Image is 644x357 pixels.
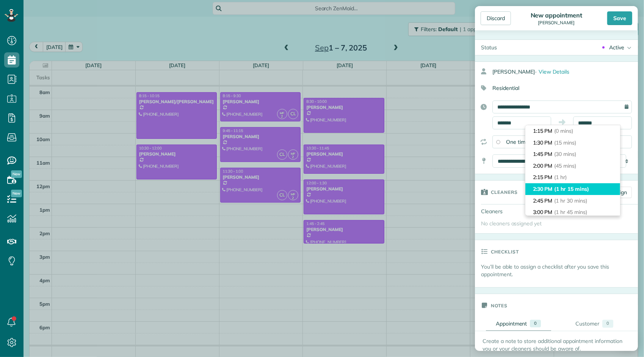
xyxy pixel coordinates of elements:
li: 2:30 PM [525,183,620,195]
span: One time [506,138,528,145]
p: You’ll be able to assign a checklist after you save this appointment. [481,263,638,278]
h3: Cleaners [491,181,518,203]
div: Residential [475,82,632,94]
li: 1:30 PM [525,137,620,149]
li: 3:00 PM [525,206,620,218]
div: New appointment [528,11,584,19]
div: Status [475,40,503,55]
li: 1:45 PM [525,148,620,160]
span: (1 hr) [554,174,567,181]
div: Save [607,11,632,25]
span: New [11,190,22,197]
div: Active [609,44,624,51]
span: (30 mins) [554,151,576,157]
div: Customer [575,320,599,328]
div: [PERSON_NAME] [528,20,584,25]
h3: Checklist [491,240,519,263]
div: Appointment [496,320,527,327]
span: (1 hr 15 mins) [554,186,589,192]
span: · [536,68,537,75]
div: 0 [530,320,541,327]
input: One time [496,140,500,144]
span: No cleaners assigned yet [481,220,542,227]
li: 2:45 PM [525,195,620,207]
li: 2:00 PM [525,160,620,172]
h3: Notes [491,294,508,317]
span: (0 mins) [554,127,573,134]
li: 2:15 PM [525,171,620,183]
span: (15 mins) [554,139,576,146]
div: Discard [481,11,511,25]
div: [PERSON_NAME] [492,65,638,79]
span: (1 hr 45 mins) [554,209,587,215]
span: (1 hr 30 mins) [554,197,587,204]
span: New [11,170,22,178]
div: 0 [602,320,613,328]
span: View Details [539,68,569,75]
span: (45 mins) [554,162,576,169]
li: 1:15 PM [525,125,620,137]
p: Create a note to store additional appointment information you or your cleaners should be aware of. [483,337,630,352]
div: Cleaners [475,204,528,218]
